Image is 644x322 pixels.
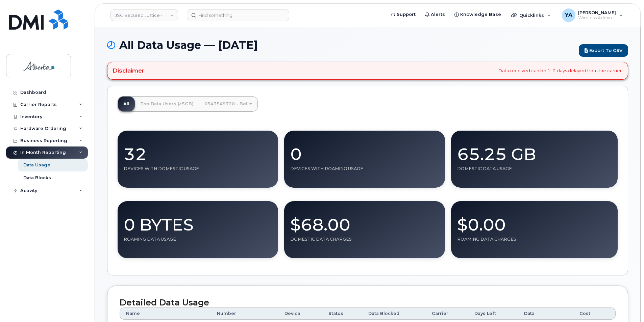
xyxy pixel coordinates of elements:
div: 32 [124,137,272,166]
div: Domestic Data Usage [457,166,612,171]
div: Devices With Roaming Usage [290,166,439,171]
div: Roaming Data Charges [457,237,612,242]
th: Device [278,307,322,320]
th: Number [211,307,278,320]
div: Domestic Data Charges [290,237,439,242]
th: Data [518,307,573,320]
a: Top Data Users (>5GB) [135,97,199,111]
a: All [118,97,135,111]
div: 65.25 GB [457,137,612,166]
a: 0543549720 - Bell [199,97,257,111]
div: Data received can be 1–2 days delayed from the carrier. [107,62,628,79]
th: Cost [573,307,616,320]
h1: All Data Usage — [DATE] [107,39,575,51]
th: Status [322,307,362,320]
th: Name [120,307,211,320]
div: Devices With Domestic Usage [124,166,272,171]
div: $0.00 [457,207,612,237]
div: Roaming Data Usage [124,237,272,242]
div: 0 Bytes [124,207,272,237]
th: Carrier [426,307,468,320]
th: Data Blocked [362,307,426,320]
th: Days Left [468,307,518,320]
h4: Disclaimer [113,67,144,74]
div: 0 [290,137,439,166]
a: Export to CSV [579,44,628,57]
div: $68.00 [290,207,439,237]
h2: Detailed Data Usage [120,298,616,307]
